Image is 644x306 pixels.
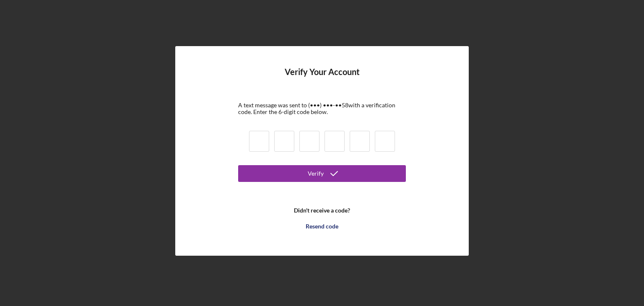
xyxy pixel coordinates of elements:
[285,67,360,89] h4: Verify Your Account
[308,165,324,182] div: Verify
[238,165,406,182] button: Verify
[238,218,406,235] button: Resend code
[294,207,350,214] b: Didn't receive a code?
[306,218,338,235] div: Resend code
[238,102,406,115] div: A text message was sent to (•••) •••-•• 58 with a verification code. Enter the 6-digit code below.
